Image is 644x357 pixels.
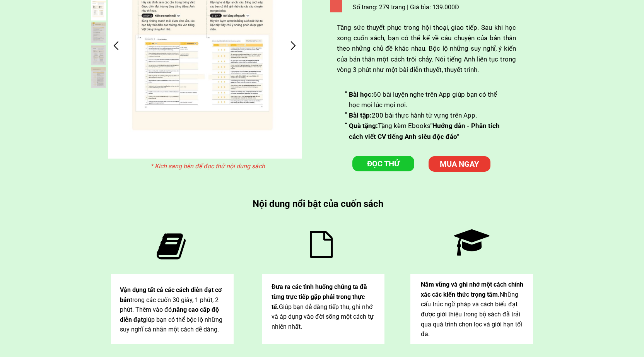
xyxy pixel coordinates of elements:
h3: Số trang: 279 trang | Giá bìa: 139.000Đ [353,2,463,12]
h3: * Kích sang bên để đọc thử nội dung sách [150,161,270,171]
span: Những cấu trúc ngữ pháp và cách biểu đạt được giới thiệu trong bộ sách đã trải qua quá trình chọn... [421,291,522,338]
p: MUA NGAY [429,156,490,172]
span: Bài tập: [349,111,372,119]
span: nâng cao cấp độ diễn đạt [120,306,219,323]
span: Quà tặng: [349,122,378,130]
h3: Nội dung nổi bật của cuốn sách [253,196,387,211]
span: Vận dụng tất cả các cách diễn đạt cơ bản [120,286,222,304]
a: ĐỌC THỬ [352,156,414,171]
li: 60 bài luyện nghe trên App giúp bạn có thể học mọi lúc mọi nơi. [345,89,503,110]
div: trong các cuốn 30 giây, 1 phút, 2 phút. Thêm vào đó, giúp bạn có thể bộc lộ những suy nghĩ cá nhâ... [120,285,225,335]
span: Bài học: [349,91,373,98]
div: Giúp bạn dễ dàng tiếp thu, ghi nhớ và áp dụng vào đời sống một cách tự nhiên nhất. [272,282,376,331]
li: Tặng kèm Ebooks [345,121,503,142]
li: 200 bài thực hành từ vựng trên App. [345,110,503,121]
span: Đưa ra các tình huống chúng ta đã từng trực tiếp gặp phải trong thực tế. [272,283,367,310]
div: Tăng sức thuyết phục trong hội thoại, giao tiếp. Sau khi học xong cuốn sách, bạn có thể kể về câu... [337,22,516,85]
div: Nắm vững và ghi nhớ một cách chính xác các kiến thức trọng tâm. [421,280,526,339]
span: "Hướng dẫn - Phân tích cách viết CV tiếng Anh siêu độc đáo" [349,122,500,140]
